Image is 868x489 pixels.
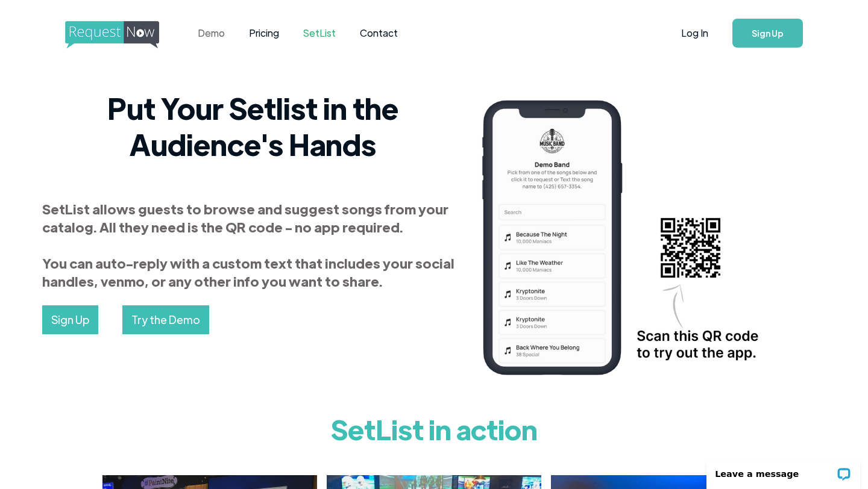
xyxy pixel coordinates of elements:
strong: SetList allows guests to browse and suggest songs from your catalog. All they need is the QR code... [42,200,454,290]
a: Try the Demo [122,305,209,334]
h1: SetList in action [102,405,766,453]
a: SetList [291,14,348,52]
a: Sign Up [732,19,803,48]
h2: Put Your Setlist in the Audience's Hands [42,90,464,162]
a: Demo [186,14,237,52]
a: Sign Up [42,305,98,334]
img: requestnow logo [65,21,181,49]
a: Log In [669,12,720,54]
a: home [65,21,156,45]
iframe: LiveChat chat widget [699,451,868,489]
a: Pricing [237,14,291,52]
a: Contact [348,14,410,52]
